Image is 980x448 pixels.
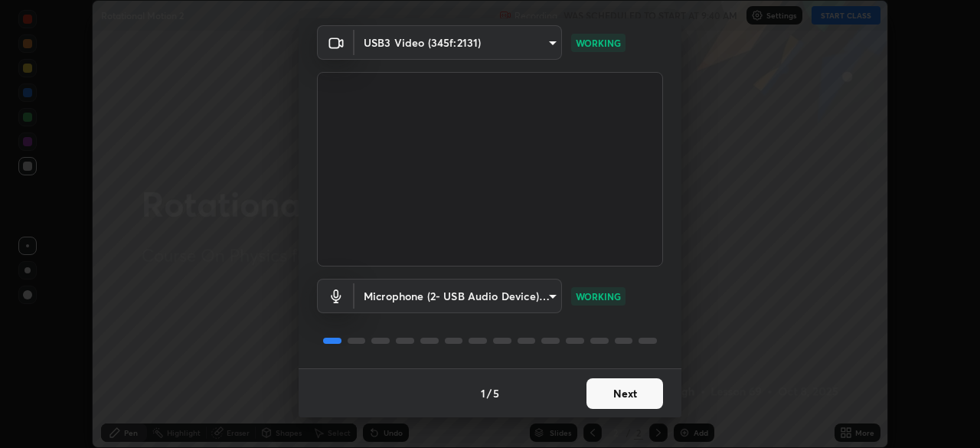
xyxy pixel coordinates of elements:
p: WORKING [576,36,621,50]
h4: 1 [481,385,485,401]
div: USB3 Video (345f:2131) [354,279,562,313]
button: Next [586,378,663,409]
h4: 5 [493,385,499,401]
p: WORKING [576,289,621,303]
div: USB3 Video (345f:2131) [354,25,562,60]
h4: / [487,385,492,401]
